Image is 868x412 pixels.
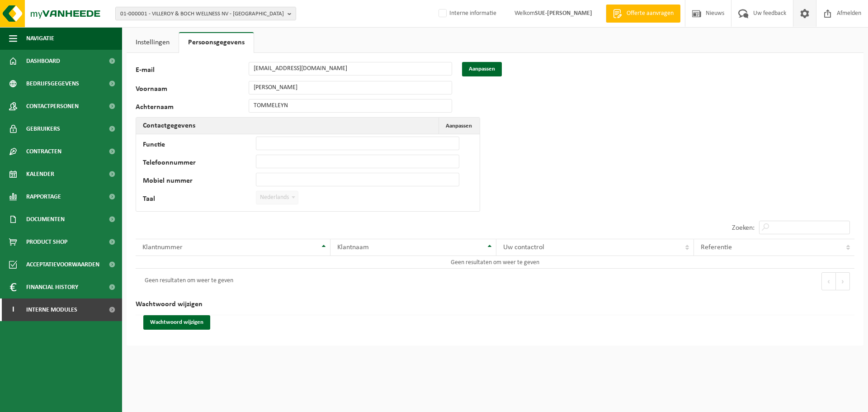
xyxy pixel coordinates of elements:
[143,141,256,150] label: Functie
[26,27,54,50] span: Navigatie
[701,244,732,251] span: Referentie
[136,294,854,315] h2: Wachtwoord wijzigen
[26,298,77,321] span: Interne modules
[26,253,99,276] span: Acceptatievoorwaarden
[136,85,249,95] label: Voornaam
[136,118,202,134] h2: Contactgegevens
[26,50,60,72] span: Dashboard
[136,104,249,113] label: Achternaam
[446,123,472,129] span: Aanpassen
[26,163,54,185] span: Kalender
[136,256,854,269] td: Geen resultaten om weer te geven
[624,9,676,18] span: Offerte aanvragen
[821,272,836,290] button: Previous
[337,244,369,251] span: Klantnaam
[26,231,67,253] span: Product Shop
[535,10,592,17] strong: SUE-[PERSON_NAME]
[120,7,284,21] span: 01-000001 - VILLEROY & BOCH WELLNESS NV - [GEOGRAPHIC_DATA]
[836,272,850,290] button: Next
[26,72,79,95] span: Bedrijfsgegevens
[140,273,233,289] div: Geen resultaten om weer te geven
[26,185,61,208] span: Rapportage
[256,191,298,204] span: Nederlands
[127,32,179,53] a: Instellingen
[143,315,210,330] button: Wachtwoord wijzigen
[143,159,256,168] label: Telefoonnummer
[503,244,544,251] span: Uw contactrol
[26,118,60,140] span: Gebruikers
[437,7,496,20] label: Interne informatie
[462,62,502,76] button: Aanpassen
[115,7,296,20] button: 01-000001 - VILLEROY & BOCH WELLNESS NV - [GEOGRAPHIC_DATA]
[26,140,61,163] span: Contracten
[606,5,680,23] a: Offerte aanvragen
[26,276,78,298] span: Financial History
[732,224,755,232] label: Zoeken:
[136,66,249,76] label: E-mail
[249,62,452,76] input: E-mail
[179,32,254,53] a: Persoonsgegevens
[143,195,256,204] label: Taal
[142,244,183,251] span: Klantnummer
[256,191,298,204] span: Nederlands
[26,208,65,231] span: Documenten
[143,177,256,186] label: Mobiel nummer
[439,118,479,134] button: Aanpassen
[26,95,79,118] span: Contactpersonen
[9,298,17,321] span: I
